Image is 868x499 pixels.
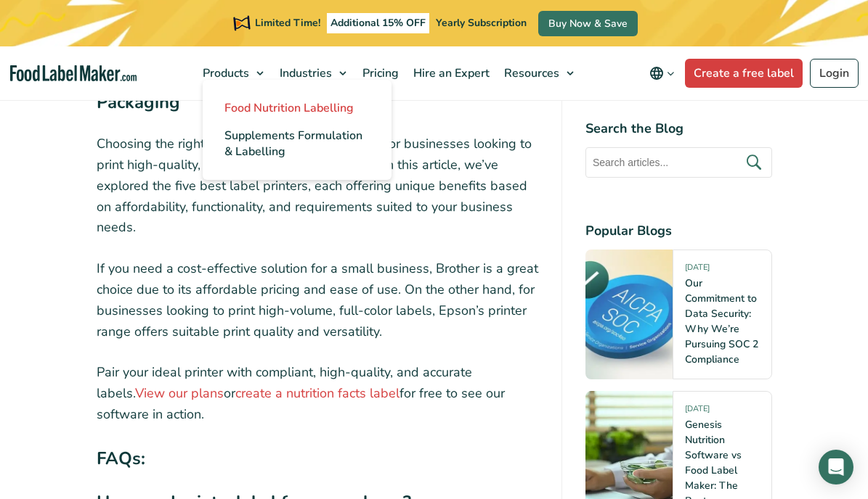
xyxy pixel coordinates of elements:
a: View our plans [135,384,224,402]
a: Pricing [354,46,405,100]
div: Open Intercom Messenger [819,450,853,484]
a: Supplements Formulation & Labelling [203,122,392,165]
p: Pair your ideal printer with compliant, high-quality, and accurate labels. or for free to see our... [97,362,538,424]
a: Products [194,46,271,100]
a: Resources [495,46,581,100]
span: Additional 15% OFF [327,13,429,33]
span: Yearly Subscription [436,16,527,30]
span: Hire an Expert [409,65,491,81]
span: Pricing [358,65,400,81]
a: Login [810,59,859,88]
span: [DATE] [685,403,710,420]
p: Choosing the right food label printer is essential for businesses looking to print high-quality, ... [97,133,538,238]
span: Limited Time! [255,16,320,30]
a: Create a free label [685,59,803,88]
a: Food Nutrition Labelling [203,94,392,122]
a: Our Commitment to Data Security: Why We’re Pursuing SOC 2 Compliance [685,276,758,366]
span: Supplements Formulation & Labelling [224,128,362,160]
a: create a nutrition facts label [235,384,399,402]
a: Industries [271,46,354,100]
span: Resources [500,65,561,81]
h4: Popular Blogs [585,221,772,241]
h4: Search the Blog [585,119,772,139]
span: [DATE] [685,262,710,279]
input: Search articles... [585,147,772,178]
strong: FAQs: [97,447,145,470]
strong: Final Thoughts on The Best Label Printers for Food Packaging [97,65,516,114]
a: Buy Now & Save [538,11,638,36]
span: Industries [275,65,333,81]
a: Hire an Expert [405,46,495,100]
a: Food Label Maker homepage [10,65,137,82]
span: Food Nutrition Labelling [224,100,354,116]
p: If you need a cost-effective solution for a small business, Brother is a great choice due to its ... [97,258,538,342]
button: Change language [639,59,685,88]
span: Products [198,65,251,81]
